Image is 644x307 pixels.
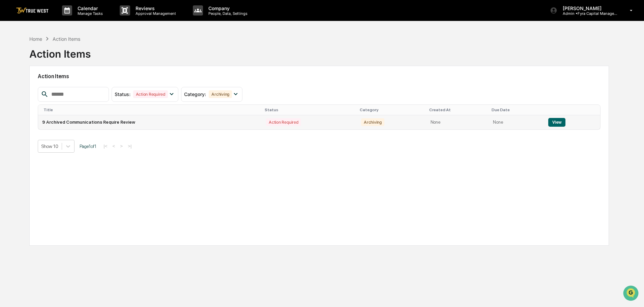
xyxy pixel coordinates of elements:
[265,108,354,112] div: Status
[60,110,74,115] span: [DATE]
[49,139,54,144] div: 🗄️
[67,167,82,172] span: Pylon
[429,108,487,112] div: Created At
[72,5,106,11] p: Calendar
[30,52,111,58] div: Start new chat
[60,92,74,97] span: [DATE]
[56,92,58,97] span: •
[115,91,130,97] span: Status :
[7,103,18,114] img: Tammy Steffen
[557,11,620,16] p: Admin • Fyra Capital Management
[80,144,96,149] span: Page 1 of 1
[29,42,91,60] div: Action Items
[548,120,565,125] a: View
[4,135,46,147] a: 🖐️Preclearance
[14,52,26,64] img: 8933085812038_c878075ebb4cc5468115_72.jpg
[184,91,206,97] span: Category :
[21,110,55,115] span: [PERSON_NAME]
[266,118,301,126] div: Action Required
[38,115,262,129] td: 9 Archived Communications Require Review
[13,138,43,145] span: Preclearance
[126,143,134,149] button: >|
[48,167,82,172] a: Powered byPylon
[29,36,42,42] div: Home
[118,143,125,149] button: >
[360,108,423,112] div: Category
[130,11,179,16] p: Approval Management
[427,115,489,129] td: None
[7,14,123,25] p: How can we help?
[133,90,168,98] div: Action Required
[7,151,12,157] div: 🔎
[105,73,123,82] button: See all
[203,11,251,16] p: People, Data, Settings
[361,118,384,126] div: Archiving
[72,11,106,16] p: Manage Tasks
[548,118,565,127] button: View
[101,143,109,149] button: |<
[7,139,12,144] div: 🖐️
[492,108,541,112] div: Due Date
[21,92,55,97] span: [PERSON_NAME]
[111,143,117,149] button: <
[43,108,259,112] div: Title
[13,151,42,157] span: Data Lookup
[4,148,45,160] a: 🔎Data Lookup
[16,7,49,14] img: logo
[622,285,641,303] iframe: Open customer support
[56,110,58,115] span: •
[557,5,620,11] p: [PERSON_NAME]
[489,115,544,129] td: None
[130,5,179,11] p: Reviews
[203,5,251,11] p: Company
[30,58,93,64] div: We're available if you need us!
[46,135,86,147] a: 🗄️Attestations
[115,54,123,62] button: Start new chat
[7,52,19,64] img: 1746055101610-c473b297-6a78-478c-a979-82029cc54cd1
[7,75,45,80] div: Past conversations
[7,85,18,96] img: Tammy Steffen
[56,138,84,145] span: Attestations
[209,90,232,98] div: Archiving
[38,73,601,80] h2: Action Items
[53,36,80,42] div: Action Items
